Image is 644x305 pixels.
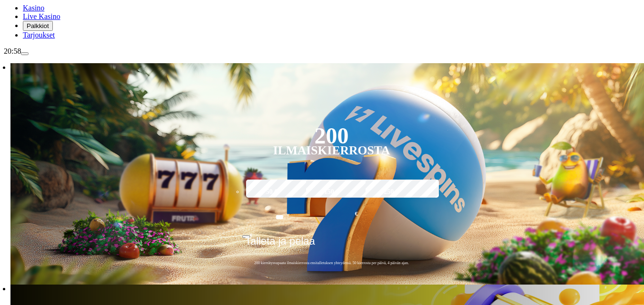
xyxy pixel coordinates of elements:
span: 20:58 [4,47,21,55]
a: poker-chip iconLive Kasino [23,12,60,20]
label: 150 € [304,178,360,206]
button: Talleta ja pelaa [242,235,421,255]
span: Tarjoukset [23,31,55,39]
span: Live Kasino [23,12,60,20]
span: Palkkiot [27,22,49,29]
a: gift-inverted iconTarjoukset [23,31,55,39]
button: reward iconPalkkiot [23,21,53,31]
span: Talleta ja pelaa [245,235,315,254]
label: 250 € [363,178,419,206]
a: diamond iconKasino [23,4,44,12]
span: € [250,232,253,238]
button: menu [21,52,29,55]
label: 50 € [244,178,300,206]
div: Ilmaiskierrosta [273,145,390,156]
span: 200 kierrätysvapaata ilmaiskierrosta ensitalletuksen yhteydessä. 50 kierrosta per päivä, 4 päivän... [242,260,421,266]
span: € [355,210,358,219]
div: 200 [314,130,348,142]
span: Kasino [23,4,44,12]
